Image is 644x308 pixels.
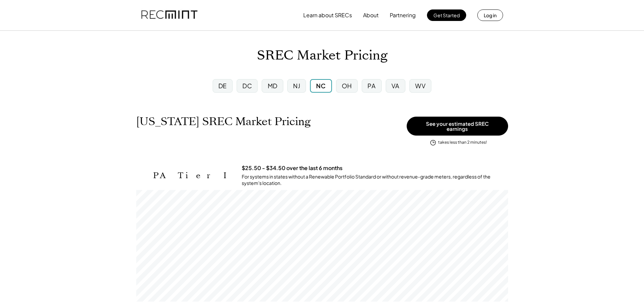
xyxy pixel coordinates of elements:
[153,171,232,181] h2: PA Tier I
[136,115,311,128] h1: [US_STATE] SREC Market Pricing
[268,81,278,90] div: MD
[242,165,342,172] h3: $25.50 - $34.50 over the last 6 months
[257,48,387,64] h1: SREC Market Pricing
[415,81,426,90] div: WV
[407,117,508,136] button: See your estimated SREC earnings
[477,9,503,21] button: Log in
[367,81,376,90] div: PA
[141,4,197,27] img: recmint-logotype%403x.png
[293,81,300,90] div: NJ
[242,173,508,187] div: For systems in states without a Renewable Portfolio Standard or without revenue-grade meters, reg...
[363,8,379,22] button: About
[427,9,466,21] button: Get Started
[218,81,227,90] div: DE
[316,81,326,90] div: NC
[391,81,400,90] div: VA
[303,8,352,22] button: Learn about SRECs
[390,8,416,22] button: Partnering
[342,81,352,90] div: OH
[438,140,487,145] div: takes less than 2 minutes!
[242,81,252,90] div: DC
